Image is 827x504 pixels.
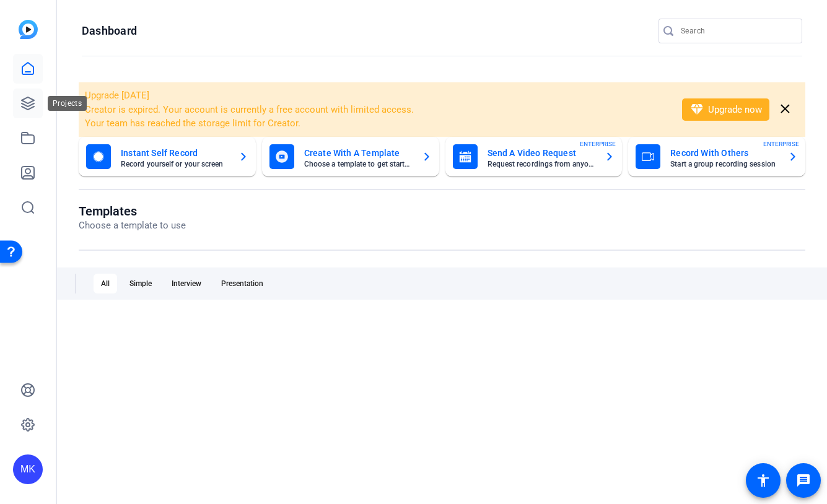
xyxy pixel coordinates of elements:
div: Presentation [214,274,271,293]
mat-icon: close [777,102,793,117]
mat-card-subtitle: Start a group recording session [670,160,778,168]
div: Projects [48,96,87,111]
mat-card-title: Instant Self Record [121,146,229,160]
img: blue-gradient.svg [19,20,38,39]
input: Search [681,24,792,38]
h1: Templates [79,204,186,219]
button: Upgrade now [682,98,769,121]
button: Instant Self RecordRecord yourself or your screen [79,137,256,176]
mat-card-subtitle: Request recordings from anyone, anywhere [488,160,595,168]
mat-card-subtitle: Record yourself or your screen [121,160,229,168]
mat-icon: diamond [689,102,704,117]
div: All [94,274,117,293]
li: Your team has reached the storage limit for Creator. [85,116,666,131]
span: ENTERPRISE [580,139,616,149]
p: Choose a template to use [79,219,186,233]
div: Simple [122,274,159,293]
div: MK [13,454,43,484]
span: Upgrade [DATE] [85,90,149,101]
button: Create With A TemplateChoose a template to get started [262,137,439,176]
h1: Dashboard [82,24,137,38]
mat-icon: accessibility [756,473,771,488]
mat-card-subtitle: Choose a template to get started [304,160,412,168]
mat-card-title: Create With A Template [304,146,412,160]
mat-card-title: Record With Others [670,146,778,160]
li: Creator is expired. Your account is currently a free account with limited access. [85,103,666,117]
span: ENTERPRISE [763,139,799,149]
mat-card-title: Send A Video Request [488,146,595,160]
div: Interview [164,274,209,293]
button: Send A Video RequestRequest recordings from anyone, anywhereENTERPRISE [445,137,623,176]
mat-icon: message [796,473,811,488]
button: Record With OthersStart a group recording sessionENTERPRISE [628,137,805,176]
